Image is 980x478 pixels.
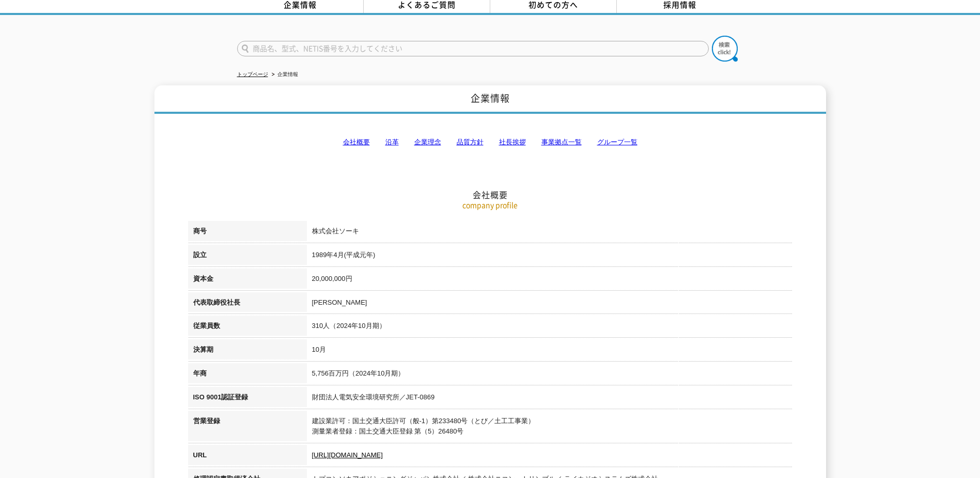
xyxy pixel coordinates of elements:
th: 代表取締役社長 [188,292,307,316]
th: 設立 [188,245,307,268]
a: 沿革 [385,138,399,146]
td: 建設業許可：国土交通大臣許可（般-1）第233480号（とび／土工工事業） 測量業者登録：国土交通大臣登録 第（5）26480号 [307,411,792,445]
a: 品質方針 [457,138,484,146]
th: 資本金 [188,268,307,292]
h1: 企業情報 [154,85,826,114]
p: company profile [188,200,792,211]
td: 10月 [307,339,792,363]
td: 5,756百万円（2024年10月期） [307,363,792,387]
a: トップページ [237,71,268,77]
td: 財団法人電気安全環境研究所／JET-0869 [307,387,792,411]
a: 企業理念 [414,138,441,146]
td: [PERSON_NAME] [307,292,792,316]
td: 310人（2024年10月期） [307,316,792,339]
th: 商号 [188,221,307,245]
th: 営業登録 [188,411,307,445]
th: ISO 9001認証登録 [188,387,307,411]
a: 社長挨拶 [499,138,526,146]
img: btn_search.png [712,36,738,62]
a: グループ一覧 [597,138,637,146]
a: 会社概要 [343,138,370,146]
a: [URL][DOMAIN_NAME] [312,451,383,459]
input: 商品名、型式、NETIS番号を入力してください [237,41,709,56]
h2: 会社概要 [188,86,792,200]
th: 従業員数 [188,316,307,339]
td: 株式会社ソーキ [307,221,792,245]
td: 20,000,000円 [307,268,792,292]
th: 決算期 [188,339,307,363]
th: URL [188,445,307,469]
th: 年商 [188,363,307,387]
td: 1989年4月(平成元年) [307,245,792,268]
li: 企業情報 [270,69,298,80]
a: 事業拠点一覧 [541,138,582,146]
